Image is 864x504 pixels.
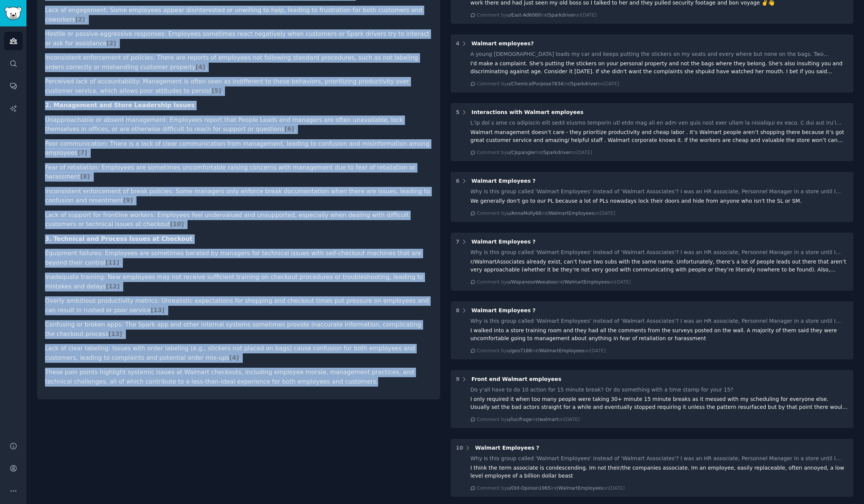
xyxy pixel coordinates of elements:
[45,116,432,134] li: Unapproachable or absent management: Employees report that People Leads and managers are often un...
[472,376,562,382] span: Front end Walmart employees
[477,12,597,19] div: Comment by in on [DATE]
[456,307,460,314] div: 8
[45,77,432,96] li: Perceived lack of accountability: Management is often seen as indifferent to these behaviors, pri...
[545,12,575,18] span: r/Sparkdriver
[507,81,563,86] span: u/ChemicalPurpose7834
[456,375,460,383] div: 9
[472,109,583,115] span: Interactions with Walmart employees
[546,211,594,216] span: r/WalmartEmployees
[470,464,848,480] div: I think the term associate is condescending. Im not their/the companies associate. Im an employee...
[477,81,619,88] div: Comment by in on [DATE]
[477,150,592,156] div: Comment by in on [DATE]
[45,235,192,242] strong: 3. Technical and Process Issues at Checkout
[536,417,558,422] span: r/walmart
[470,386,848,394] div: Do y'all have to do 10 action for 15 minute break? Or do something with a time stamp for your 15?
[45,320,432,339] li: Confusing or broken apps: The Spark app and other internal systems sometimes provide inaccurate i...
[123,197,133,204] span: [ 9 ]
[45,249,432,267] li: Equipment failures: Employees are sometimes berated by managers for technical issues with self-ch...
[45,273,432,291] li: Inadequate training: New employees may not receive sufficient training on checkout procedures or ...
[45,344,432,362] li: Lack of clear labeling: Issues with order labeling (e.g., stickers not placed on bags) cause conf...
[45,187,432,205] li: Inconsistent enforcement of break policies: Some managers only enforce break documentation when t...
[284,125,294,133] span: [ 6 ]
[561,279,610,285] span: r/WalmartEmployees
[555,486,603,491] span: r/WalmartEmployees
[45,102,195,109] strong: 2. Management and Store Leadership Issues
[45,211,432,229] li: Lack of support for frontline workers: Employees feel undervalued and unsupported, especially whe...
[109,330,122,338] span: [ 13 ]
[507,417,531,422] span: u/lucifrage
[456,177,460,185] div: 6
[477,279,631,286] div: Comment by in on [DATE]
[470,317,848,325] div: Why is this group called 'Walmart Employees' instead of 'Walmart Associates'? I was an HR associa...
[475,445,539,451] span: Walmart Employees ?
[507,150,536,155] span: u/CJspangler
[45,53,432,72] li: Inconsistent enforcement of policies: There are reports of employees not following standard proce...
[507,12,541,18] span: u/East-Ad6060
[472,40,534,46] span: Walmart employees?
[470,327,848,342] div: I walked into a store training room and they had all the comments from the surveys posted on the ...
[45,139,432,158] li: Poor communication: There is a lack of clear communication from management, leading to confusion ...
[536,348,584,353] span: r/WalmartEmployees
[507,211,541,216] span: u/AnnaMolly66
[477,210,616,217] div: Comment by in on [DATE]
[470,119,848,127] div: L’ip dol s ame co adipiscin elit sedd eiusmo temporin utl etdo mag ali en adm ven quis nost exer ...
[507,348,532,353] span: u/geo7188
[470,50,848,58] div: A young [DEMOGRAPHIC_DATA] loads my car and keeps putting the stickers on my seats and every wher...
[477,348,606,354] div: Comment by in on [DATE]
[456,238,460,246] div: 7
[456,40,460,48] div: 4
[5,7,22,20] img: GummySearch logo
[470,188,848,196] div: Why is this group called 'Walmart Employees' instead of 'Walmart Associates'? I was an HR associa...
[507,279,557,285] span: u/WapaneseWeeaboo
[75,16,85,23] span: [ 2 ]
[470,60,848,76] div: I'd make a complaint. She's putting the stickers on your personal property and not the bags where...
[477,416,580,423] div: Comment by in on [DATE]
[45,163,432,182] li: Fear of retaliation: Employees are sometimes uncomfortable raising concerns with management due t...
[78,149,87,156] span: [ 7 ]
[229,354,239,361] span: [ 4 ]
[568,81,598,86] span: r/Sparkdriver
[470,455,848,462] div: Why is this group called 'Walmart Employees' instead of 'Walmart Associates'? I was an HR associa...
[470,395,848,411] div: I only required it when too many people were taking 30+ minute 15 minute breaks as it messed with...
[472,307,536,313] span: Walmart Employees ?
[456,444,463,452] div: 10
[195,63,205,71] span: [ 4 ]
[456,108,460,116] div: 5
[45,29,432,48] li: Hostile or passive-aggressive responses: Employees sometimes react negatively when customers or S...
[472,239,536,245] span: Walmart Employees ?
[540,150,571,155] span: r/Sparkdriver
[45,6,432,24] li: Lack of engagement: Some employees appear disinterested or unwilling to help, leading to frustrat...
[472,178,536,184] span: Walmart Employees ?
[105,259,119,266] span: [ 11 ]
[470,258,848,274] div: r/WalmartAssociates already exist, can’t have two subs with the same name. Unfortunately, there’s...
[470,128,848,144] div: Walmart management doesn’t care - they prioritize productivity and cheap labor . It’s Walmart peo...
[151,307,164,314] span: [ 13 ]
[212,87,221,94] span: [ 5 ]
[45,368,432,386] p: These pain points highlight systemic issues at Walmart checkouts, including employee morale, mana...
[80,173,90,180] span: [ 8 ]
[507,486,551,491] span: u/Old-Opinion1965
[107,40,116,47] span: [ 2 ]
[470,248,848,256] div: Why is this group called 'Walmart Employees' instead of 'Walmart Associates'? I was an HR associa...
[170,220,184,228] span: [ 10 ]
[45,296,432,315] li: Overly ambitious productivity metrics: Unrealistic expectations for shopping and checkout times p...
[106,283,119,290] span: [ 12 ]
[470,197,848,205] div: We generally don't go to our PL because a lot of PLs nowadays lock their doors and hide from anyo...
[477,485,625,492] div: Comment by in on [DATE]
